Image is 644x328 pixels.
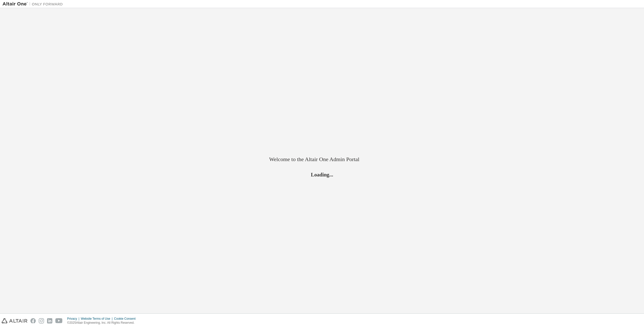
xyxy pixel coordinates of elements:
img: instagram.svg [39,318,44,323]
div: Privacy [67,317,81,321]
img: facebook.svg [30,318,36,323]
img: altair_logo.svg [2,318,27,323]
img: linkedin.svg [47,318,52,323]
h2: Loading... [269,171,375,178]
h2: Welcome to the Altair One Admin Portal [269,156,375,163]
div: Website Terms of Use [81,317,114,321]
img: Altair One [3,2,65,7]
img: youtube.svg [55,318,63,323]
p: © 2025 Altair Engineering, Inc. All Rights Reserved. [67,321,139,325]
div: Cookie Consent [114,317,138,321]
